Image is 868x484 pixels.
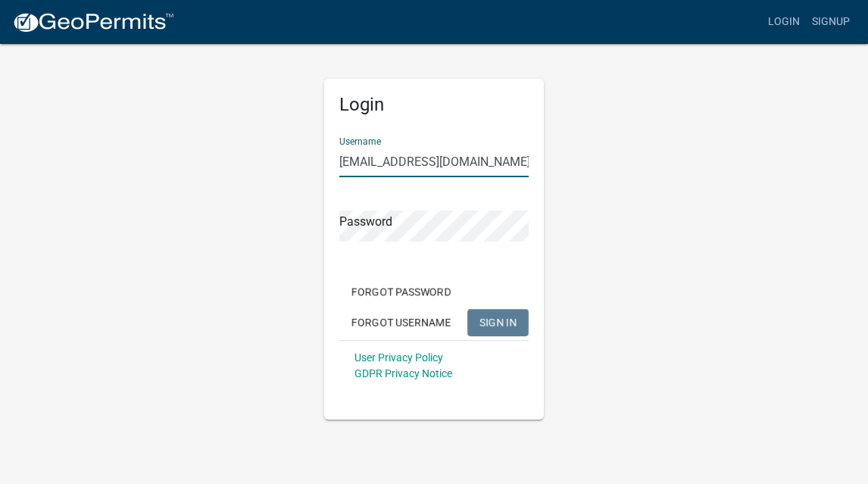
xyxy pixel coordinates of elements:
button: Forgot Username [339,309,463,336]
a: GDPR Privacy Notice [354,367,452,379]
a: Login [762,8,806,36]
span: SIGN IN [479,316,517,328]
a: Signup [806,8,856,36]
button: Forgot Password [339,278,463,305]
h5: Login [339,94,529,116]
button: SIGN IN [467,309,529,336]
a: User Privacy Policy [354,351,443,364]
